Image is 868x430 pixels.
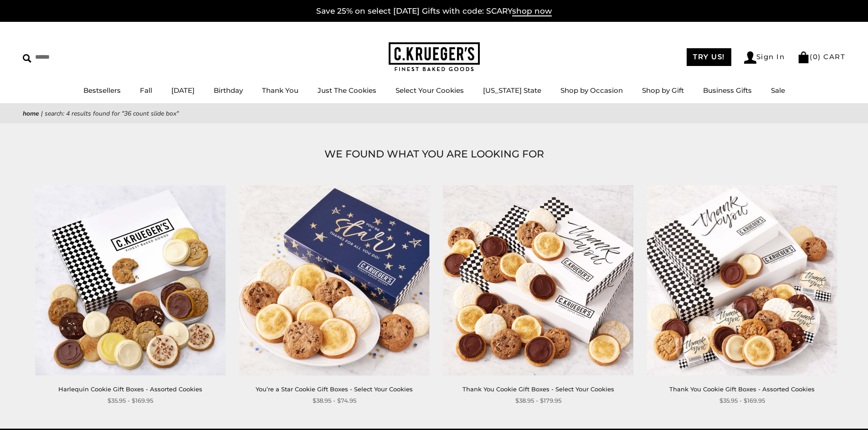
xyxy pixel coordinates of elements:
[23,54,31,63] img: Search
[36,146,832,162] h1: WE FOUND WHAT YOU ARE LOOKING FOR
[23,109,39,118] a: Home
[647,185,837,375] img: Thank You Cookie Gift Boxes - Assorted Cookies
[239,185,429,375] img: You’re a Star Cookie Gift Boxes - Select Your Cookies
[797,52,845,61] a: (0) CART
[395,86,464,95] a: Select Your Cookies
[560,86,623,95] a: Shop by Occasion
[256,385,413,393] a: You’re a Star Cookie Gift Boxes - Select Your Cookies
[316,6,552,16] a: Save 25% on select [DATE] Gifts with code: SCARYshop now
[262,86,298,95] a: Thank You
[171,86,195,95] a: [DATE]
[23,108,845,119] nav: breadcrumbs
[108,396,153,405] span: $35.95 - $169.95
[703,86,752,95] a: Business Gifts
[389,42,480,72] img: C.KRUEGER'S
[669,385,815,393] a: Thank You Cookie Gift Boxes - Assorted Cookies
[515,396,561,405] span: $38.95 - $179.95
[744,51,756,64] img: Account
[41,109,43,118] span: |
[36,185,226,375] img: Harlequin Cookie Gift Boxes - Assorted Cookies
[462,385,614,393] a: Thank You Cookie Gift Boxes - Select Your Cookies
[318,86,376,95] a: Just The Cookies
[512,6,552,16] span: shop now
[45,109,179,118] span: Search: 4 results found for "36 COUNT SLIDE BOX"
[483,86,541,95] a: [US_STATE] State
[140,86,152,95] a: Fall
[797,51,810,63] img: Bag
[642,86,684,95] a: Shop by Gift
[744,51,785,64] a: Sign In
[443,185,633,375] img: Thank You Cookie Gift Boxes - Select Your Cookies
[58,385,202,393] a: Harlequin Cookie Gift Boxes - Assorted Cookies
[771,86,785,95] a: Sale
[813,52,818,61] span: 0
[313,396,356,405] span: $38.95 - $74.95
[23,50,131,64] input: Search
[83,86,121,95] a: Bestsellers
[214,86,243,95] a: Birthday
[687,48,731,66] a: TRY US!
[719,396,765,405] span: $35.95 - $169.95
